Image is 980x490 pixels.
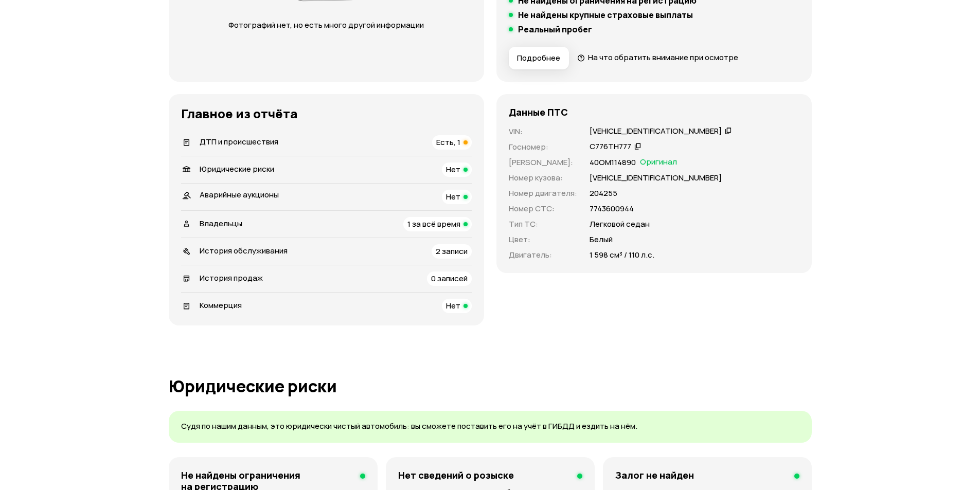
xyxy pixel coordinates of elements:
[509,203,577,214] p: Номер СТС :
[200,300,242,311] span: Коммерция
[219,20,434,31] p: Фотографий нет, но есть много другой информации
[446,300,460,311] span: Нет
[509,172,577,184] p: Номер кузова :
[590,141,631,152] div: С776ТН777
[200,273,263,283] span: История продаж
[509,249,577,261] p: Двигатель :
[509,219,577,230] p: Тип ТС :
[436,246,468,257] span: 2 записи
[169,377,812,395] h1: Юридические риски
[517,53,560,63] span: Подробнее
[200,218,242,229] span: Владельцы
[200,189,279,200] span: Аварийные аукционы
[436,137,460,148] span: Есть, 1
[200,245,288,256] span: История обслуживания
[588,52,738,63] span: На что обратить внимание при осмотре
[590,172,722,184] p: [VEHICLE_IDENTIFICATION_NUMBER]
[509,141,577,153] p: Госномер :
[181,421,799,432] p: Судя по нашим данным, это юридически чистый автомобиль: вы сможете поставить его на учёт в ГИБДД ...
[590,188,617,199] p: 204255
[509,157,577,168] p: [PERSON_NAME] :
[509,234,577,245] p: Цвет :
[431,273,468,284] span: 0 записей
[590,126,722,137] div: [VEHICLE_IDENTIFICATION_NUMBER]
[590,203,634,214] p: 7743600944
[509,106,568,118] h4: Данные ПТС
[181,106,472,121] h3: Главное из отчёта
[577,52,739,63] a: На что обратить внимание при осмотре
[615,469,694,481] h4: Залог не найден
[518,10,693,20] h5: Не найдены крупные страховые выплаты
[590,219,650,230] p: Легковой седан
[446,191,460,202] span: Нет
[200,136,278,147] span: ДТП и происшествия
[509,126,577,137] p: VIN :
[640,157,677,168] span: Оригинал
[509,188,577,199] p: Номер двигателя :
[446,164,460,175] span: Нет
[590,157,636,168] p: 40ОМ114890
[200,164,274,174] span: Юридические риски
[407,219,460,229] span: 1 за всё время
[590,249,654,261] p: 1 598 см³ / 110 л.с.
[518,24,592,34] h5: Реальный пробег
[398,469,514,481] h4: Нет сведений о розыске
[590,234,613,245] p: Белый
[509,47,569,69] button: Подробнее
